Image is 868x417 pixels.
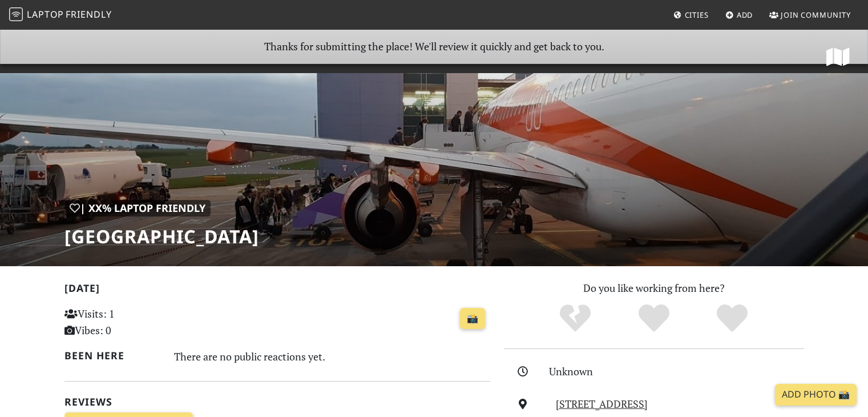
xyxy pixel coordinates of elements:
a: Add [721,5,758,25]
p: Visits: 1 Vibes: 0 [64,306,197,339]
p: Do you like working from here? [504,280,804,296]
span: Cities [685,10,709,20]
div: There are no public reactions yet. [174,347,490,366]
span: Add [737,10,753,20]
a: Join Community [765,5,855,25]
span: Laptop [27,8,64,21]
div: No [536,303,615,334]
span: Join Community [781,10,851,20]
h2: Been here [64,350,161,362]
a: LaptopFriendly LaptopFriendly [9,5,112,25]
div: | XX% Laptop Friendly [64,200,211,216]
h2: [DATE] [64,282,490,299]
a: 📸 [460,308,485,330]
h1: [GEOGRAPHIC_DATA] [64,226,259,247]
a: Cities [669,5,713,25]
h2: Reviews [64,396,490,408]
span: Friendly [66,8,111,21]
div: Definitely! [693,303,772,334]
img: LaptopFriendly [9,7,23,21]
a: [STREET_ADDRESS] [556,397,648,411]
div: Unknown [549,363,810,380]
div: Yes [615,303,693,334]
a: Add Photo 📸 [775,384,857,406]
